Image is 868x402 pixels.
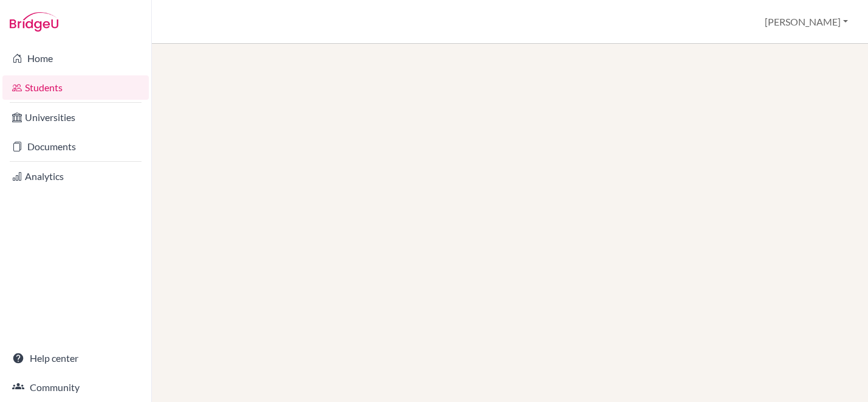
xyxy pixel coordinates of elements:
[2,46,149,71] a: Home
[2,346,149,370] a: Help center
[2,75,149,100] a: Students
[2,105,149,130] a: Universities
[2,134,149,159] a: Documents
[759,10,853,33] button: [PERSON_NAME]
[10,12,58,32] img: Bridge-U
[2,164,149,189] a: Analytics
[2,375,149,400] a: Community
